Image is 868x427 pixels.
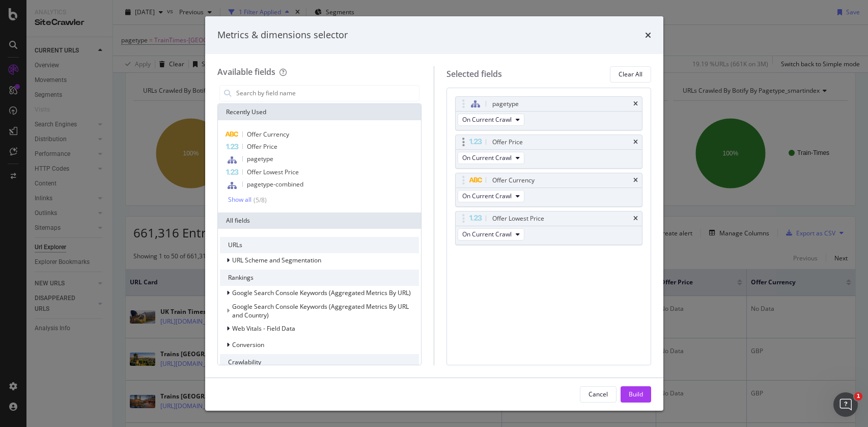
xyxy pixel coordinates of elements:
button: Cancel [580,386,617,403]
input: Search by field name [235,86,419,101]
span: Offer Currency [247,130,289,139]
div: Offer CurrencytimesOn Current Crawl [455,173,642,207]
span: pagetype-combined [247,180,303,189]
div: Build [629,390,643,398]
div: times [633,216,638,222]
div: Offer Lowest Price [492,213,544,224]
span: On Current Crawl [462,192,512,200]
span: URL Scheme and Segmentation [232,256,321,264]
div: times [645,29,651,42]
div: ( 5 / 8 ) [251,196,267,204]
div: pagetype [492,99,519,109]
div: All fields [218,212,422,229]
span: pagetype [247,154,273,163]
div: This group is disabled [220,302,419,319]
button: On Current Crawl [458,152,524,164]
span: Conversion [232,340,264,349]
button: On Current Crawl [458,190,524,202]
div: Offer Lowest PricetimesOn Current Crawl [455,211,642,245]
div: Rankings [220,270,419,286]
button: On Current Crawl [458,228,524,241]
div: times [633,101,638,107]
div: Metrics & dimensions selector [217,29,348,42]
span: Offer Lowest Price [247,168,299,176]
div: times [633,139,638,145]
span: Offer Price [247,142,277,151]
div: Available fields [217,66,275,77]
iframe: Intercom live chat [833,392,858,417]
span: On Current Crawl [462,115,512,124]
div: times [633,177,638,183]
div: Crawlability [220,354,419,370]
div: Offer Price [492,137,523,147]
div: pagetypetimesOn Current Crawl [455,96,642,130]
div: Recently Used [218,104,422,120]
div: Cancel [589,390,608,398]
span: Web Vitals - Field Data [232,324,295,333]
span: On Current Crawl [462,153,512,162]
div: Show all [228,196,251,203]
div: URLs [220,237,419,253]
button: On Current Crawl [458,114,524,126]
span: Google Search Console Keywords (Aggregated Metrics By URL and Country) [232,302,409,319]
span: Google Search Console Keywords (Aggregated Metrics By URL) [232,288,411,297]
div: Selected fields [446,68,502,80]
div: modal [205,16,663,411]
div: Offer PricetimesOn Current Crawl [455,135,642,169]
button: Clear All [610,66,651,83]
div: Offer Currency [492,175,535,185]
span: 1 [854,392,862,401]
span: On Current Crawl [462,230,512,238]
div: Clear All [619,70,642,78]
button: Build [621,386,651,403]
